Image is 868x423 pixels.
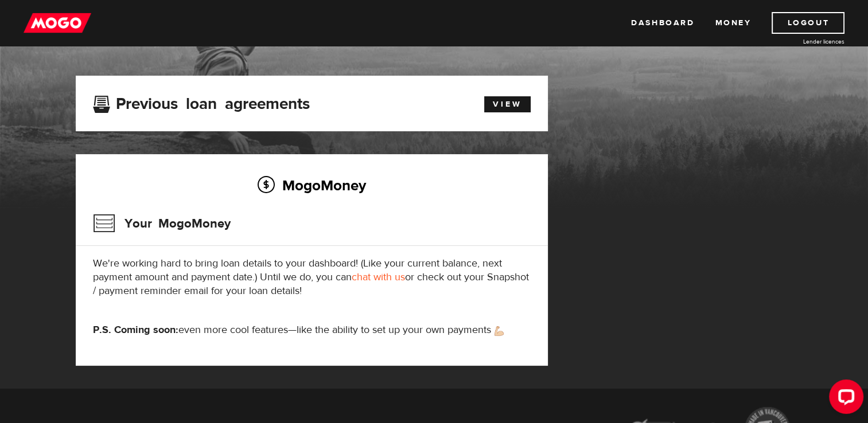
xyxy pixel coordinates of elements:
[93,95,310,109] h3: Previous loan agreements
[495,326,504,336] img: strong arm emoji
[772,12,844,34] a: Logout
[93,323,531,337] p: even more cool features—like the ability to set up your own payments
[631,12,694,34] a: Dashboard
[93,209,231,238] h3: Your MogoMoney
[93,257,531,298] p: We're working hard to bring loan details to your dashboard! (Like your current balance, next paym...
[24,12,91,34] img: mogo_logo-11ee424be714fa7cbb0f0f49df9e16ec.png
[352,271,405,284] a: chat with us
[93,173,531,197] h2: MogoMoney
[715,12,751,34] a: Money
[758,37,844,46] a: Lender licences
[76,26,793,50] h1: MogoMoney
[820,375,868,423] iframe: LiveChat chat widget
[484,96,531,112] a: View
[93,323,178,336] strong: P.S. Coming soon:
